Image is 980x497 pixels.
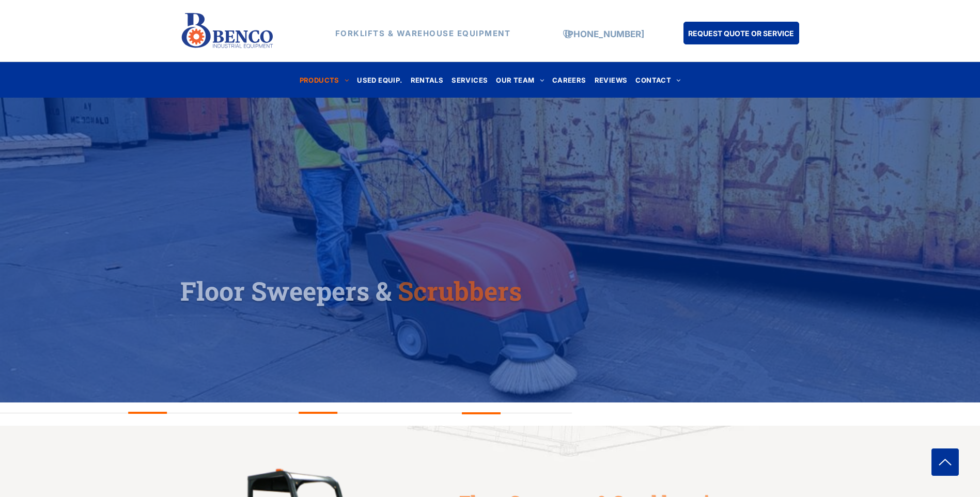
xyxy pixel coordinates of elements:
[631,73,685,87] a: CONTACT
[180,274,369,308] span: Floor Sweepers
[295,73,353,87] a: PRODUCTS
[447,73,492,87] a: SERVICES
[335,28,511,38] strong: FORKLIFTS & WAREHOUSE EQUIPMENT
[590,73,632,87] a: REVIEWS
[407,73,448,87] a: RENTALS
[376,274,392,308] span: &
[398,274,522,308] span: Scrubbers
[548,73,590,87] a: CAREERS
[688,24,794,43] span: REQUEST QUOTE OR SERVICE
[492,73,548,87] a: OUR TEAM
[565,29,644,39] a: [PHONE_NUMBER]
[683,22,799,44] a: REQUEST QUOTE OR SERVICE
[353,73,406,87] a: USED EQUIP.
